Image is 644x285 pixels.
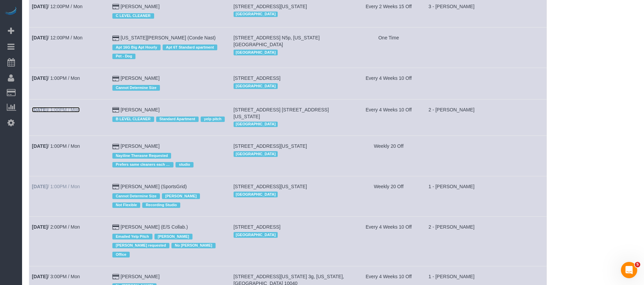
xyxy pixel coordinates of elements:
[352,99,426,136] td: Frequency
[112,117,154,122] span: B LEVEL CLEANER
[234,107,329,119] span: [STREET_ADDRESS] [STREET_ADDRESS][US_STATE]
[32,143,80,149] a: [DATE]/ 1:00PM / Mon
[32,184,48,189] b: [DATE]
[426,217,547,266] td: Assigned to
[142,202,180,208] span: Recording Studio
[234,82,349,90] div: Location
[121,75,160,81] a: [PERSON_NAME]
[112,85,160,90] span: Cannot Determine Size
[234,190,349,199] div: Location
[29,28,110,68] td: Schedule date
[112,234,152,239] span: Emailed Yelp Pitch
[121,274,160,279] a: [PERSON_NAME]
[4,7,18,16] img: Automaid Logo
[231,28,352,68] td: Service location
[29,99,110,136] td: Schedule date
[234,143,307,149] span: [STREET_ADDRESS][US_STATE]
[231,99,352,136] td: Service location
[32,184,80,189] a: [DATE]/ 1:00PM / Mon
[112,153,171,158] span: Nayiline Therasne Requested
[110,68,231,99] td: Customer
[32,274,80,279] a: [DATE]/ 3:00PM / Mon
[201,117,225,122] span: yelp pitch
[234,83,278,89] span: [GEOGRAPHIC_DATA]
[110,136,231,176] td: Customer
[234,35,320,47] span: [STREET_ADDRESS] N5p, [US_STATE][GEOGRAPHIC_DATA]
[156,117,199,122] span: Standard Apartment
[121,224,188,230] a: [PERSON_NAME] (E/S Collab.)
[426,99,547,136] td: Assigned to
[112,202,140,208] span: Not Flexible
[234,122,278,127] span: [GEOGRAPHIC_DATA]
[231,217,352,266] td: Service location
[121,35,216,40] a: [US_STATE][PERSON_NAME] (Conde Nast)
[29,176,110,217] td: Schedule date
[621,262,637,278] iframe: Intercom live chat
[112,225,119,230] i: Credit Card Payment
[234,120,349,129] div: Location
[121,4,160,9] a: [PERSON_NAME]
[32,75,48,81] b: [DATE]
[121,184,187,189] a: [PERSON_NAME] (SportsGrid)
[234,75,280,81] span: [STREET_ADDRESS]
[29,136,110,176] td: Schedule date
[32,4,48,9] b: [DATE]
[352,176,426,217] td: Frequency
[234,151,278,157] span: [GEOGRAPHIC_DATA]
[112,193,160,199] span: Cannot Determine Size
[426,68,547,99] td: Assigned to
[112,144,119,149] i: Credit Card Payment
[32,224,48,230] b: [DATE]
[121,107,160,112] a: [PERSON_NAME]
[32,35,82,40] a: [DATE]/ 12:00PM / Mon
[112,54,135,59] span: Pet - Dog
[29,217,110,266] td: Schedule date
[112,243,169,248] span: [PERSON_NAME] requested
[231,136,352,176] td: Service location
[176,162,194,167] span: studio
[32,75,80,81] a: [DATE]/ 1:00PM / Mon
[234,224,280,230] span: [STREET_ADDRESS]
[112,44,161,50] span: Apt 16G Big Apt Hourly
[171,243,216,248] span: No [PERSON_NAME]
[162,193,200,199] span: [PERSON_NAME]
[426,176,547,217] td: Assigned to
[352,217,426,266] td: Frequency
[635,262,640,267] span: 5
[154,234,192,239] span: [PERSON_NAME]
[231,68,352,99] td: Service location
[234,12,278,17] span: [GEOGRAPHIC_DATA]
[112,36,119,41] i: Credit Card Payment
[110,28,231,68] td: Customer
[234,232,278,237] span: [GEOGRAPHIC_DATA]
[121,143,160,149] a: [PERSON_NAME]
[234,10,349,19] div: Location
[32,107,80,112] a: [DATE]/ 1:00PM / Mon
[234,48,349,57] div: Location
[32,107,48,112] b: [DATE]
[32,274,48,279] b: [DATE]
[110,217,231,266] td: Customer
[234,50,278,55] span: [GEOGRAPHIC_DATA]
[112,252,130,257] span: Office
[32,143,48,149] b: [DATE]
[426,28,547,68] td: Assigned to
[234,149,349,158] div: Location
[352,136,426,176] td: Frequency
[234,230,349,239] div: Location
[352,68,426,99] td: Frequency
[112,274,119,279] i: Credit Card Payment
[112,4,119,9] i: Credit Card Payment
[32,224,80,230] a: [DATE]/ 2:00PM / Mon
[110,99,231,136] td: Customer
[112,184,119,189] i: Credit Card Payment
[163,44,217,50] span: Apt 6T Standard apartment
[426,136,547,176] td: Assigned to
[352,28,426,68] td: Frequency
[29,68,110,99] td: Schedule date
[112,13,154,19] span: C LEVEL CLEANER
[32,35,48,40] b: [DATE]
[112,76,119,81] i: Credit Card Payment
[112,108,119,112] i: Credit Card Payment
